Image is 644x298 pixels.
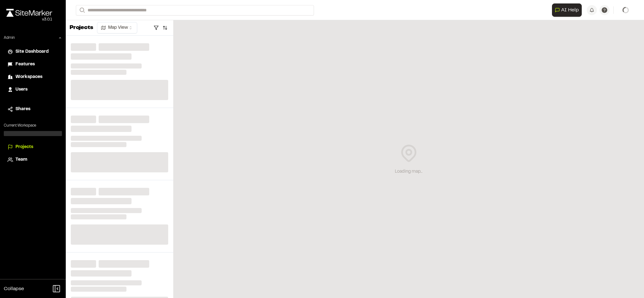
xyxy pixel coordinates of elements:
button: Search [76,5,87,15]
span: Collapse [4,285,24,293]
span: Users [15,86,28,93]
a: Projects [8,144,58,151]
a: Workspaces [8,74,58,80]
a: Site Dashboard [8,48,58,55]
span: Site Dashboard [15,48,49,55]
p: Admin [4,35,15,41]
span: Projects [15,144,33,151]
div: Open AI Assistant [552,3,584,17]
span: Team [15,156,27,163]
p: Current Workspace [4,123,62,128]
button: Open AI Assistant [552,3,582,17]
a: Shares [8,106,58,113]
div: Oh geez...please don't... [6,17,52,22]
div: Loading map... [395,168,422,175]
span: Features [15,61,35,68]
a: Users [8,86,58,93]
a: Features [8,61,58,68]
span: AI Help [561,6,579,14]
p: Projects [70,24,93,32]
a: Team [8,156,58,163]
span: Shares [15,106,30,113]
img: rebrand.png [6,9,52,17]
span: Workspaces [15,74,42,80]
